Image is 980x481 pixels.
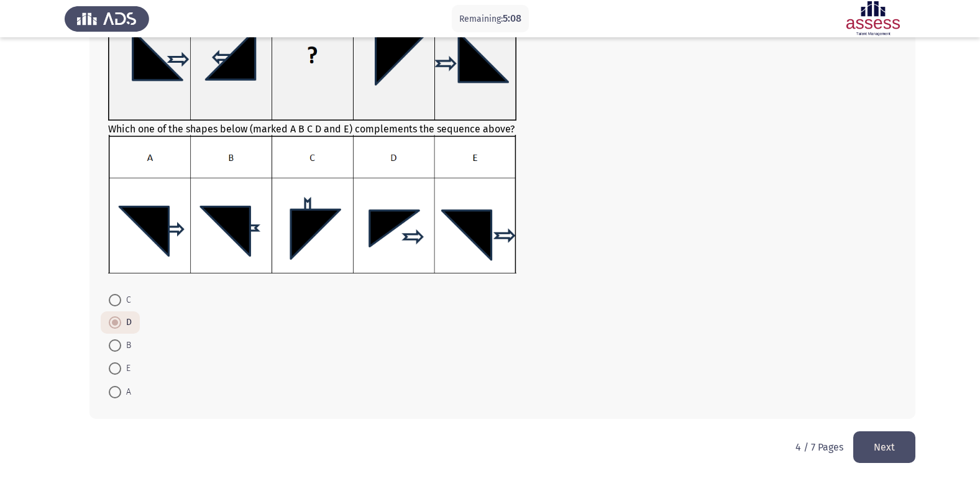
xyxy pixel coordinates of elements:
p: 4 / 7 Pages [795,441,843,453]
span: 5:08 [503,12,521,24]
p: Remaining: [459,11,521,27]
img: Assessment logo of Assessment En (Focus & 16PD) [831,1,915,36]
img: UkFYYV8wOTNfQi5wbmcxNjkxMzMzMjkxNDIx.png [108,135,516,273]
span: C [121,293,131,308]
button: load next page [853,431,915,463]
span: B [121,338,131,353]
span: E [121,361,131,376]
img: Assess Talent Management logo [65,1,149,36]
span: D [121,315,132,330]
span: A [121,385,131,400]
